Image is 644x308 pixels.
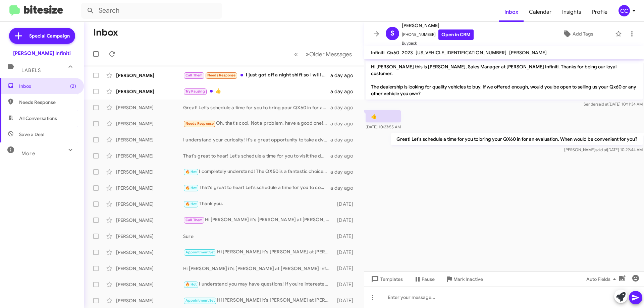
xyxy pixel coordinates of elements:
[330,185,359,191] div: a day ago
[619,5,630,16] div: CC
[207,73,236,77] span: Needs Response
[402,21,474,29] span: [PERSON_NAME]
[438,29,474,40] a: Open in CRM
[183,71,330,79] div: I just got off a night shift so I will be sleeping. He is welcome to text me or call me [DATE]
[302,47,356,61] button: Next
[387,50,399,56] span: Qx60
[185,73,203,77] span: Call Them
[334,297,359,304] div: [DATE]
[330,104,359,111] div: a day ago
[334,201,359,207] div: [DATE]
[93,27,118,38] h1: Inbox
[366,124,401,129] span: [DATE] 10:23:55 AM
[334,265,359,272] div: [DATE]
[587,2,613,22] a: Profile
[595,147,607,152] span: said at
[183,297,334,304] div: Hi [PERSON_NAME] it's [PERSON_NAME] at [PERSON_NAME] Infiniti. [DATE] the last day of our [DATE] ...
[116,201,183,207] div: [PERSON_NAME]
[371,50,384,56] span: Infiniti
[453,273,483,285] span: Mark Inactive
[116,217,183,224] div: [PERSON_NAME]
[290,47,356,61] nav: Page navigation example
[524,2,557,22] a: Calendar
[402,50,413,56] span: 2023
[183,87,330,95] div: 👍
[116,249,183,256] div: [PERSON_NAME]
[573,28,593,40] span: Add Tags
[116,152,183,159] div: [PERSON_NAME]
[581,273,624,285] button: Auto Fields
[509,50,547,56] span: [PERSON_NAME]
[183,184,330,192] div: That's great to hear! Let’s schedule a time for you to come in and discuss the details. When work...
[330,169,359,175] div: a day ago
[185,218,203,222] span: Call Them
[499,2,524,22] a: Inbox
[9,28,75,44] a: Special Campaign
[183,136,330,143] div: I understand your curiosity! It's a great opportunity to take advantage of special financing and ...
[613,5,637,16] button: CC
[116,265,183,272] div: [PERSON_NAME]
[330,136,359,143] div: a day ago
[13,50,71,57] div: [PERSON_NAME] Infiniti
[116,233,183,240] div: [PERSON_NAME]
[543,28,612,40] button: Add Tags
[330,152,359,159] div: a day ago
[116,281,183,288] div: [PERSON_NAME]
[334,217,359,224] div: [DATE]
[440,273,488,285] button: Mark Inactive
[183,120,330,127] div: Oh, that's cool. Not a problem, have a good one! 💪
[416,50,506,56] span: [US_VEHICLE_IDENTIFICATION_NUMBER]
[21,150,35,157] span: More
[185,282,197,287] span: 🔥 Hot
[564,147,643,152] span: [PERSON_NAME] [DATE] 10:29:44 AM
[116,88,183,95] div: [PERSON_NAME]
[185,170,197,174] span: 🔥 Hot
[185,121,214,126] span: Needs Response
[19,115,57,122] span: All Conversations
[306,50,309,58] span: »
[408,273,440,285] button: Pause
[183,104,330,111] div: Great! Let's schedule a time for you to bring your QX60 in for an evaluation. When would be conve...
[290,47,302,61] button: Previous
[185,186,197,190] span: 🔥 Hot
[19,131,44,138] span: Save a Deal
[116,185,183,191] div: [PERSON_NAME]
[597,102,608,107] span: said at
[183,248,334,256] div: Hi [PERSON_NAME] it's [PERSON_NAME] at [PERSON_NAME] Infiniti. [DATE] the last day of our [DATE] ...
[334,281,359,288] div: [DATE]
[586,273,619,285] span: Auto Fields
[330,72,359,79] div: a day ago
[402,40,474,47] span: Buyback
[185,202,197,206] span: 🔥 Hot
[366,61,643,100] p: Hi [PERSON_NAME] this is [PERSON_NAME], Sales Manager at [PERSON_NAME] Infiniti. Thanks for being...
[116,136,183,143] div: [PERSON_NAME]
[309,51,352,58] span: Older Messages
[183,168,330,176] div: I completely understand! The QX50 is a fantastic choice. When would you like to come by to discus...
[183,216,334,224] div: Hi [PERSON_NAME] it's [PERSON_NAME] at [PERSON_NAME] Infiniti. [DATE] the last day of our [DATE] ...
[70,83,76,89] span: (2)
[402,29,474,40] span: [PHONE_NUMBER]
[422,273,435,285] span: Pause
[334,233,359,240] div: [DATE]
[81,3,222,19] input: Search
[584,102,643,107] span: Sender [DATE] 10:11:34 AM
[183,200,334,208] div: Thank you.
[183,152,330,159] div: That's great to hear! Let's schedule a time for you to visit the dealership so we can assess your...
[294,50,298,58] span: «
[185,250,215,254] span: Appointment Set
[183,233,334,240] div: Sure
[330,88,359,95] div: a day ago
[116,104,183,111] div: [PERSON_NAME]
[19,83,76,89] span: Inbox
[557,2,587,22] a: Insights
[116,120,183,127] div: [PERSON_NAME]
[364,273,408,285] button: Templates
[391,133,643,145] p: Great! Let's schedule a time for you to bring your QX60 in for an evaluation. When would be conve...
[330,120,359,127] div: a day ago
[185,298,215,303] span: Appointment Set
[19,99,76,106] span: Needs Response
